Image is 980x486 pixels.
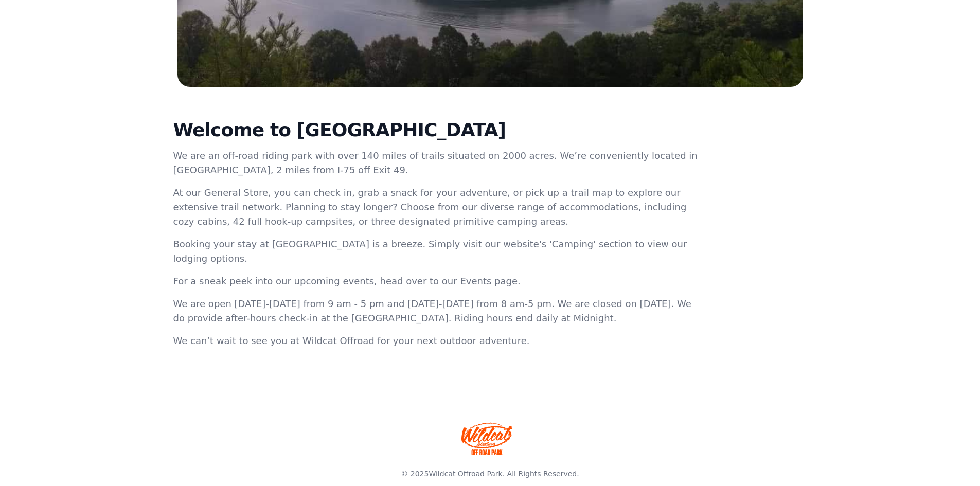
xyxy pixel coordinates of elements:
span: © 2025 . All Rights Reserved. [401,470,579,478]
p: We are open [DATE]-[DATE] from 9 am - 5 pm and [DATE]-[DATE] from 8 am-5 pm. We are closed on [DA... [173,297,700,326]
h2: Welcome to [GEOGRAPHIC_DATA] [173,120,700,140]
p: Booking your stay at [GEOGRAPHIC_DATA] is a breeze. Simply visit our website's 'Camping' section ... [173,237,700,266]
img: Wildcat Offroad park [461,422,513,455]
p: We are an off-road riding park with over 140 miles of trails situated on 2000 acres. We’re conven... [173,149,700,177]
a: Wildcat Offroad Park [429,470,502,478]
p: At our General Store, you can check in, grab a snack for your adventure, or pick up a trail map t... [173,186,700,229]
p: We can’t wait to see you at Wildcat Offroad for your next outdoor adventure. [173,334,700,348]
p: For a sneak peek into our upcoming events, head over to our Events page. [173,274,700,289]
